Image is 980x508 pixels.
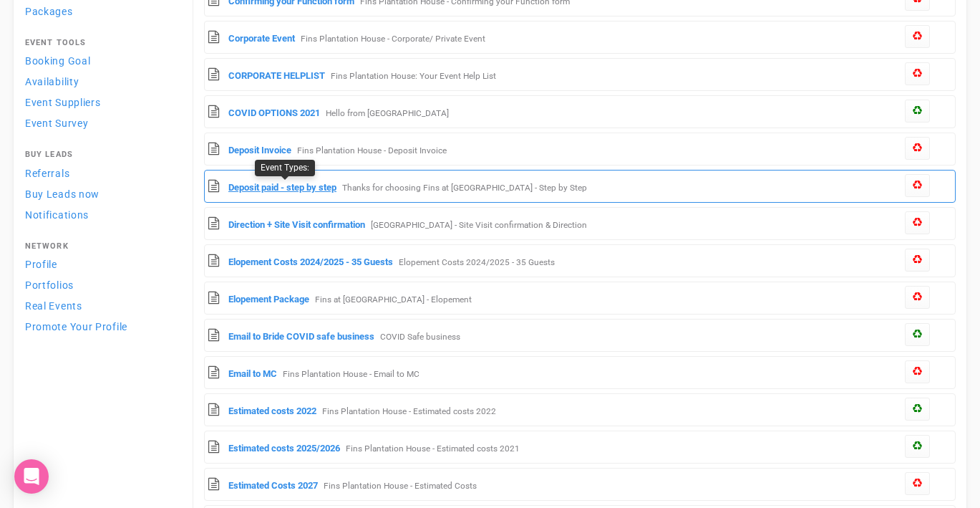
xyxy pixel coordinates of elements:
a: Buy Leads now [21,184,178,203]
h4: Buy Leads [25,150,174,159]
a: COVID OPTIONS 2021 [228,107,320,118]
span: Booking Goal [25,55,90,67]
a: CORPORATE HELPLIST [228,70,325,81]
small: Fins at [GEOGRAPHIC_DATA] - Elopement [315,294,472,305]
a: Email to Bride COVID safe business [228,331,374,342]
a: Elopement Package [228,294,309,305]
a: Estimated costs 2025/2026 [228,443,340,454]
a: Packages [21,1,178,21]
h4: Event Tools [25,39,174,47]
a: Corporate Event [228,33,295,44]
a: Elopement Costs 2024/2025 - 35 Guests [228,257,393,267]
small: Hello from [GEOGRAPHIC_DATA] [326,108,449,118]
small: COVID Safe business [380,332,460,342]
small: Elopement Costs 2024/2025 - 35 Guests [399,257,555,267]
h4: Network [25,242,174,251]
span: Packages [25,6,73,17]
small: Fins Plantation House - Estimated costs 2021 [346,444,520,454]
span: Event Suppliers [25,97,101,108]
span: Notifications [25,209,89,221]
a: Booking Goal [21,51,178,70]
small: Thanks for choosing Fins at [GEOGRAPHIC_DATA] - Step by Step [342,183,587,193]
a: Email to MC [228,368,277,379]
a: Promote Your Profile [21,317,178,336]
a: Direction + Site Visit confirmation [228,219,365,230]
a: Estimated Costs 2027 [228,480,318,491]
a: Notifications [21,205,178,224]
small: Fins Plantation House: Your Event Help List [331,71,496,81]
small: Fins Plantation House - Estimated Costs [324,481,477,491]
div: Event Types: [255,160,315,176]
a: Real Events [21,296,178,315]
a: Deposit paid - step by step [228,182,336,193]
a: Referrals [21,163,178,183]
span: Availability [25,76,79,87]
small: Fins Plantation House - Corporate/ Private Event [301,34,485,44]
a: Profile [21,254,178,274]
a: Availability [21,72,178,91]
a: Deposit Invoice [228,145,291,155]
a: Event Survey [21,113,178,133]
div: Open Intercom Messenger [14,459,49,494]
a: Event Suppliers [21,92,178,112]
small: Fins Plantation House - Deposit Invoice [297,145,447,155]
small: [GEOGRAPHIC_DATA] - Site Visit confirmation & Direction [371,220,587,230]
small: Fins Plantation House - Email to MC [283,369,419,379]
small: Fins Plantation House - Estimated costs 2022 [322,406,496,416]
a: Estimated costs 2022 [228,406,316,416]
span: Event Survey [25,118,88,129]
a: Portfolios [21,275,178,294]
